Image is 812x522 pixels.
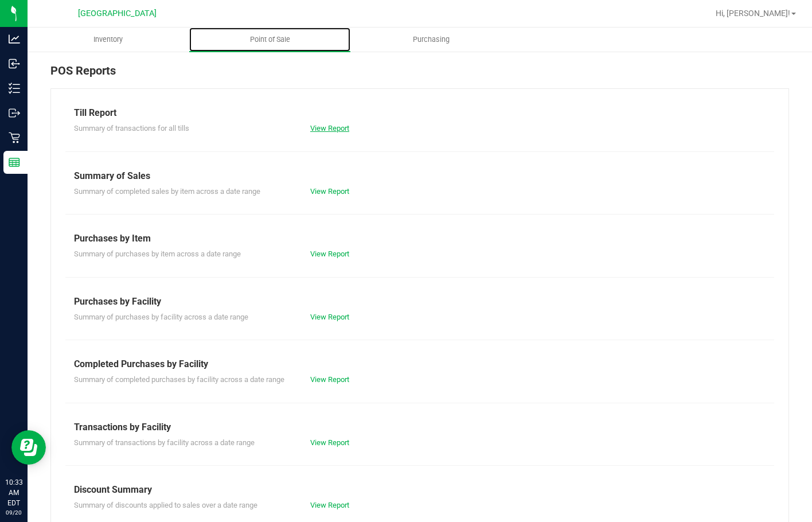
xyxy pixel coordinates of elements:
span: Point of Sale [235,34,306,45]
span: Hi, [PERSON_NAME]! [716,9,790,18]
inline-svg: Reports [9,157,20,168]
span: Purchasing [397,34,465,45]
a: Point of Sale [189,28,351,52]
div: Purchases by Item [74,232,766,246]
span: Summary of completed sales by item across a date range [74,187,260,196]
inline-svg: Inventory [9,83,20,94]
div: POS Reports [50,62,789,88]
div: Completed Purchases by Facility [74,357,766,371]
a: View Report [310,187,349,196]
inline-svg: Analytics [9,33,20,45]
inline-svg: Outbound [9,107,20,119]
div: Discount Summary [74,483,766,497]
span: Summary of purchases by facility across a date range [74,313,248,321]
inline-svg: Inbound [9,58,20,69]
a: View Report [310,124,349,133]
div: Summary of Sales [74,169,766,183]
iframe: Resource center [11,430,46,465]
a: View Report [310,250,349,258]
a: View Report [310,313,349,321]
inline-svg: Retail [9,132,20,143]
a: View Report [310,438,349,447]
span: Summary of transactions for all tills [74,124,189,133]
p: 09/20 [5,508,22,517]
a: Purchasing [350,28,512,52]
span: Summary of discounts applied to sales over a date range [74,501,257,509]
div: Purchases by Facility [74,295,766,309]
p: 10:33 AM EDT [5,477,22,508]
span: Inventory [78,34,138,45]
span: Summary of transactions by facility across a date range [74,438,255,447]
span: Summary of completed purchases by facility across a date range [74,375,284,384]
a: View Report [310,501,349,509]
a: Inventory [28,28,189,52]
div: Till Report [74,106,766,120]
a: View Report [310,375,349,384]
div: Transactions by Facility [74,420,766,434]
span: Summary of purchases by item across a date range [74,250,241,258]
span: [GEOGRAPHIC_DATA] [78,9,157,18]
